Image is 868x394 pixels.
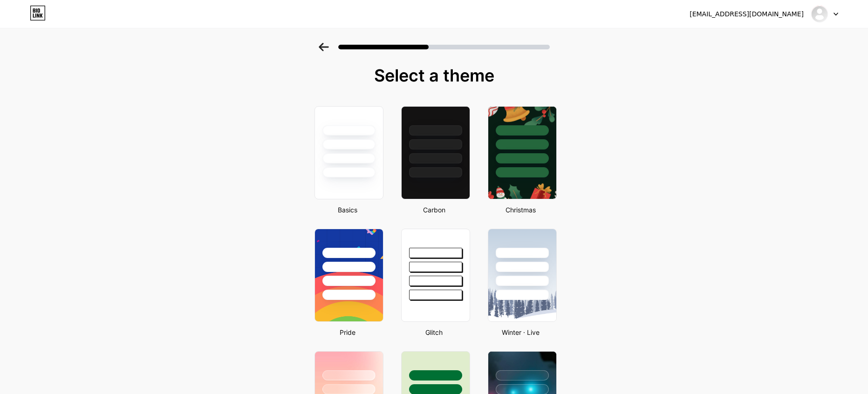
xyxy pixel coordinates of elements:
[311,66,558,85] div: Select a theme
[398,327,470,337] div: Glitch
[485,327,557,337] div: Winter · Live
[312,327,383,337] div: Pride
[485,205,557,215] div: Christmas
[690,9,804,19] div: [EMAIL_ADDRESS][DOMAIN_NAME]
[312,205,383,215] div: Basics
[811,5,828,23] img: zuralal
[398,205,470,215] div: Carbon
